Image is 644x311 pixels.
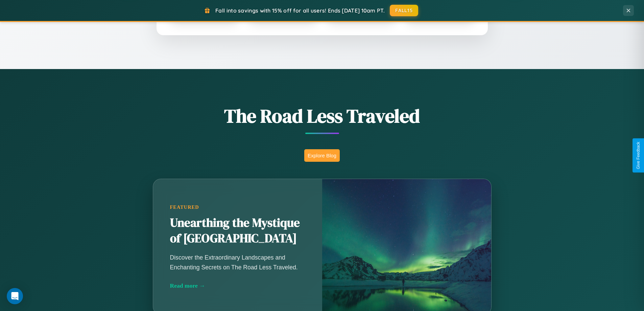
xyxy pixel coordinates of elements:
span: Fall into savings with 15% off for all users! Ends [DATE] 10am PT. [215,7,385,14]
h2: Unearthing the Mystique of [GEOGRAPHIC_DATA] [170,215,305,246]
button: Explore Blog [304,149,340,162]
div: Give Feedback [636,142,641,169]
div: Open Intercom Messenger [7,288,23,304]
button: FALL15 [390,5,418,16]
h1: The Road Less Traveled [119,103,525,129]
p: Discover the Extraordinary Landscapes and Enchanting Secrets on The Road Less Traveled. [170,253,305,272]
div: Featured [170,204,305,210]
div: Read more → [170,282,305,289]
